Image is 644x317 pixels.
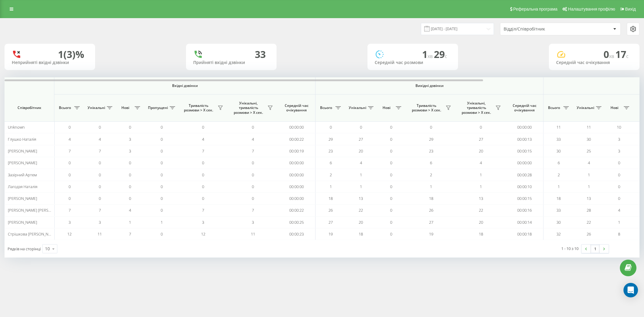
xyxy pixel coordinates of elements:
[479,196,483,201] span: 13
[330,172,332,178] span: 2
[359,207,363,213] span: 22
[618,196,620,201] span: 0
[8,184,37,189] span: Лагодзя Наталія
[587,231,591,237] span: 26
[587,219,591,225] span: 22
[58,49,84,60] div: 1 (3)%
[430,184,432,189] span: 1
[429,207,433,213] span: 26
[390,148,392,154] span: 0
[69,172,71,178] span: 0
[99,172,101,178] span: 0
[561,245,578,251] div: 1 - 10 з 10
[617,124,621,130] span: 10
[231,101,266,115] span: Унікальні, тривалість розмови > Х сек.
[359,136,363,142] span: 27
[625,7,636,11] span: Вихід
[88,105,105,110] span: Унікальні
[278,121,316,133] td: 00:00:00
[330,160,332,165] span: 6
[45,246,50,252] div: 10
[604,48,615,61] span: 0
[546,105,562,110] span: Всього
[12,60,88,65] div: Неприйняті вхідні дзвінки
[202,207,204,213] span: 7
[255,49,266,60] div: 33
[430,124,432,130] span: 0
[252,196,254,201] span: 0
[202,148,204,154] span: 7
[99,207,101,213] span: 7
[67,231,72,237] span: 12
[556,196,561,201] span: 18
[278,204,316,216] td: 00:00:22
[445,53,447,59] span: c
[8,246,41,251] span: Рядків на сторінці
[328,136,333,142] span: 29
[577,105,594,110] span: Унікальні
[506,157,543,169] td: 00:00:00
[390,172,392,178] span: 0
[430,172,432,178] span: 2
[506,145,543,157] td: 00:00:15
[161,219,163,225] span: 1
[429,148,433,154] span: 23
[607,105,622,110] span: Нові
[129,207,131,213] span: 4
[390,160,392,165] span: 0
[99,219,101,225] span: 3
[99,196,101,201] span: 0
[588,160,590,165] span: 4
[129,231,131,237] span: 7
[99,160,101,165] span: 0
[588,172,590,178] span: 1
[328,196,333,201] span: 18
[618,207,620,213] span: 4
[319,105,334,110] span: Всього
[506,121,543,133] td: 00:00:00
[330,184,332,189] span: 1
[252,207,254,213] span: 7
[422,48,434,61] span: 1
[202,219,204,225] span: 3
[8,219,37,225] span: [PERSON_NAME]
[558,184,560,189] span: 1
[69,184,71,189] span: 0
[375,60,451,65] div: Середній час розмови
[429,196,433,201] span: 18
[459,101,494,115] span: Унікальні, тривалість розмови > Х сек.
[161,172,163,178] span: 0
[480,160,482,165] span: 4
[69,124,71,130] span: 0
[506,216,543,228] td: 00:00:14
[506,228,543,240] td: 00:00:18
[99,184,101,189] span: 0
[129,136,131,142] span: 3
[556,124,561,130] span: 11
[556,231,561,237] span: 32
[278,193,316,204] td: 00:00:00
[479,219,483,225] span: 20
[8,172,37,178] span: Зазірний Артем
[330,124,332,130] span: 0
[328,207,333,213] span: 26
[556,148,561,154] span: 30
[129,219,131,225] span: 1
[98,231,102,237] span: 11
[202,124,204,130] span: 0
[618,219,620,225] span: 1
[558,172,560,178] span: 2
[513,7,558,11] span: Реферальна програма
[430,160,432,165] span: 6
[202,172,204,178] span: 0
[8,207,67,213] span: [PERSON_NAME] [PERSON_NAME]
[587,124,591,130] span: 11
[349,105,366,110] span: Унікальні
[8,160,37,165] span: [PERSON_NAME]
[148,105,168,110] span: Пропущені
[129,172,131,178] span: 0
[587,148,591,154] span: 25
[360,184,362,189] span: 1
[390,219,392,225] span: 0
[479,231,483,237] span: 18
